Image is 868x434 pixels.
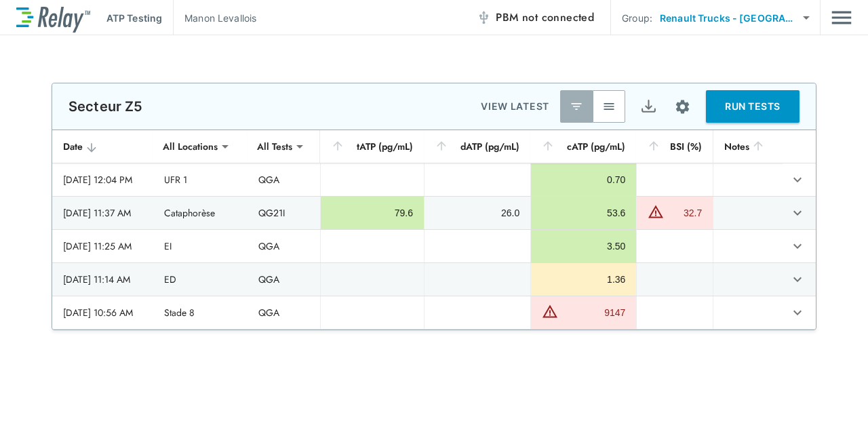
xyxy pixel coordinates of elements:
[496,8,594,27] span: PBM
[153,197,247,229] td: Cataphorèse
[248,230,320,262] td: QGA
[786,268,809,291] button: expand row
[786,168,809,191] button: expand row
[647,138,702,155] div: BSI (%)
[16,3,90,33] img: LuminUltra Relay
[542,273,625,286] div: 1.36
[831,5,852,31] img: Drawer Icon
[706,90,800,123] button: RUN TESTS
[106,11,162,25] p: ATP Testing
[153,296,247,329] td: Stade 8
[435,206,519,220] div: 26.0
[786,201,809,224] button: expand row
[63,306,142,319] div: [DATE] 10:56 AM
[153,230,247,262] td: EI
[522,9,594,25] span: not connected
[52,130,153,163] th: Date
[331,138,413,155] div: tATP (pg/mL)
[248,263,320,296] td: QGA
[640,98,657,115] img: Export Icon
[542,303,558,319] img: Warning
[153,133,227,160] div: All Locations
[648,203,664,220] img: Warning
[831,5,852,31] button: Main menu
[471,4,599,31] button: PBM not connected
[570,100,583,113] img: Latest
[632,90,665,123] button: Export
[435,138,519,155] div: dATP (pg/mL)
[248,296,320,329] td: QGA
[248,163,320,196] td: QGA
[542,173,625,186] div: 0.70
[730,393,854,424] iframe: Resource center
[68,98,143,115] p: Secteur Z5
[153,263,247,296] td: ED
[248,133,302,160] div: All Tests
[724,138,772,155] div: Notes
[63,173,142,186] div: [DATE] 12:04 PM
[602,100,616,113] img: View All
[184,11,256,25] p: Manon Levallois
[477,11,490,24] img: Offline Icon
[481,98,549,115] p: VIEW LATEST
[542,239,625,253] div: 3.50
[561,306,625,319] div: 9147
[63,206,142,220] div: [DATE] 11:37 AM
[786,301,809,324] button: expand row
[667,206,702,220] div: 32.7
[52,130,816,330] table: sticky table
[674,98,691,115] img: Settings Icon
[786,235,809,258] button: expand row
[63,239,142,253] div: [DATE] 11:25 AM
[542,206,625,220] div: 53.6
[248,197,320,229] td: QG21I
[63,273,142,286] div: [DATE] 11:14 AM
[153,163,247,196] td: UFR 1
[622,11,652,25] p: Group:
[332,206,413,220] div: 79.6
[665,89,701,125] button: Site setup
[541,138,625,155] div: cATP (pg/mL)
